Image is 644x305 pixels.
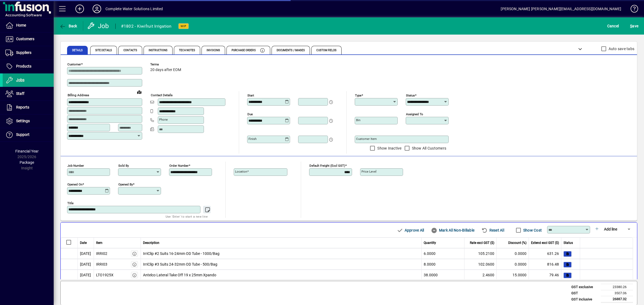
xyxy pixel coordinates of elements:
[309,164,345,168] mat-label: Default Freight (excl GST)
[606,21,620,31] button: Cancel
[3,87,54,101] a: Staff
[361,170,376,173] mat-label: Price Level
[601,290,633,296] td: 3507.06
[15,149,39,153] span: Financial Year
[422,270,464,280] td: 38.0000
[629,21,640,31] button: Save
[96,272,114,278] div: LTO1925X
[141,270,422,280] td: Antelco Lateral Take Off 19 x 25mm Xpando
[248,137,257,141] mat-label: Finish
[497,270,529,280] td: 15.0000
[569,284,601,290] td: GST exclusive
[569,296,601,303] td: GST inclusive
[149,49,167,52] span: Instructions
[16,105,29,109] span: Reports
[58,21,79,31] button: Back
[607,22,619,30] span: Cancel
[411,146,447,151] label: Show All Customers
[80,240,87,245] span: Date
[529,248,561,259] td: 631.26
[135,88,144,96] a: View on map
[247,94,254,97] mat-label: Start
[627,1,637,18] a: Knowledge Base
[78,248,94,259] td: [DATE]
[88,4,105,14] button: Profile
[464,270,497,280] td: 2.4600
[529,259,561,270] td: 816.48
[529,270,561,280] td: 79.46
[501,5,621,13] div: [PERSON_NAME] [PERSON_NAME][EMAIL_ADDRESS][DOMAIN_NAME]
[59,24,77,28] span: Back
[96,240,103,245] span: Item
[355,94,361,97] mat-label: Type
[601,296,633,303] td: 26887.32
[96,251,107,256] div: IRRI02
[179,49,195,52] span: Tech Notes
[356,118,360,122] mat-label: Bin
[143,240,159,245] span: Description
[3,101,54,114] a: Reports
[422,259,464,270] td: 8.0000
[247,112,253,116] mat-label: Due
[118,183,133,186] mat-label: Opened by
[3,46,54,59] a: Suppliers
[54,21,83,31] app-page-header-button: Back
[277,49,305,52] span: Documents / Images
[470,240,494,245] span: Rate excl GST ($)
[406,112,423,116] mat-label: Assigned to
[71,4,88,14] button: Add
[67,183,82,186] mat-label: Opened On
[118,164,129,168] mat-label: Sold by
[150,63,182,66] span: Terms
[464,259,497,270] td: 102.0600
[169,164,189,168] mat-label: Order number
[3,114,54,128] a: Settings
[508,240,526,245] span: Discount (%)
[121,22,172,31] div: #1802 - Kiwifruit Irrigation
[67,164,84,168] mat-label: Job number
[479,225,506,235] button: Reset All
[78,270,94,280] td: [DATE]
[166,213,208,220] mat-hint: Use 'Enter' to start a new line
[481,226,504,235] span: Reset All
[207,49,220,52] span: Invoicing
[356,137,377,141] mat-label: Customer Item
[16,23,26,27] span: Home
[141,259,422,270] td: IrriClip #3 Suits 24-32mm OD Tube - 500/Bag
[316,49,336,52] span: Custom Fields
[67,201,74,205] mat-label: Title
[78,259,94,270] td: [DATE]
[3,128,54,142] a: Support
[150,68,181,72] span: 20 days after EOM
[394,225,426,235] button: Approve All
[424,240,436,245] span: Quantity
[16,119,30,123] span: Settings
[159,118,168,121] mat-label: Phone
[522,228,542,233] label: Show Cost
[16,64,31,68] span: Products
[16,50,31,55] span: Suppliers
[497,259,529,270] td: 0.0000
[497,248,529,259] td: 0.0000
[20,160,34,165] span: Package
[181,24,186,28] span: WIP
[16,37,34,41] span: Customers
[569,290,601,296] td: GST
[630,22,638,30] span: ave
[604,227,617,231] span: Add line
[232,49,256,52] span: Purchase Orders
[406,94,415,97] mat-label: Status
[608,46,635,51] label: Auto save tabs
[3,19,54,32] a: Home
[16,78,24,82] span: Jobs
[235,170,247,173] mat-label: Location
[464,248,497,259] td: 105.2100
[141,248,422,259] td: IrriClip #2 Suits 16-24mm OD Tube - 1000/Bag
[87,22,110,30] div: Job
[96,262,107,267] div: IRRI03
[630,24,632,28] span: S
[601,284,633,290] td: 23380.26
[123,49,137,52] span: Contacts
[422,248,464,259] td: 6.0000
[397,226,424,235] span: Approve All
